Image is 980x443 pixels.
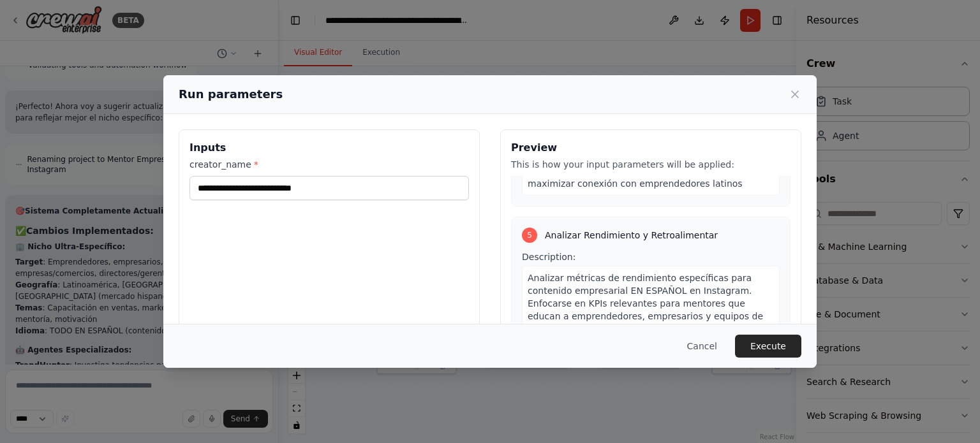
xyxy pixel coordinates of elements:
[677,335,727,358] button: Cancel
[545,229,718,242] span: Analizar Rendimiento y Retroalimentar
[511,158,791,171] p: This is how your input parameters will be applied:
[189,140,469,156] h3: Inputs
[511,140,791,156] h3: Preview
[735,335,801,358] button: Execute
[189,158,469,171] label: creator_name
[522,252,575,262] span: Description:
[528,273,768,372] span: Analizar métricas de rendimiento específicas para contenido empresarial EN ESPAÑOL en Instagram. ...
[522,228,537,243] div: 5
[179,85,283,103] h2: Run parameters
